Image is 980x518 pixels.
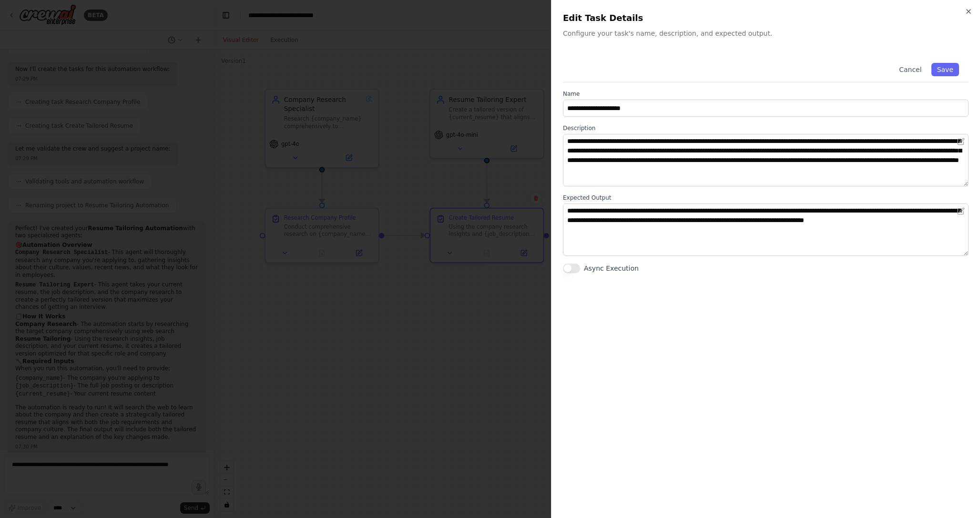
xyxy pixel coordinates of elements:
[893,63,927,76] button: Cancel
[584,264,639,273] label: Async Execution
[955,136,967,147] button: Open in editor
[563,29,969,38] p: Configure your task's name, description, and expected output.
[931,63,959,76] button: Save
[563,11,969,25] h2: Edit Task Details
[563,124,969,132] label: Description
[563,90,969,98] label: Name
[563,194,969,202] label: Expected Output
[955,205,967,217] button: Open in editor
